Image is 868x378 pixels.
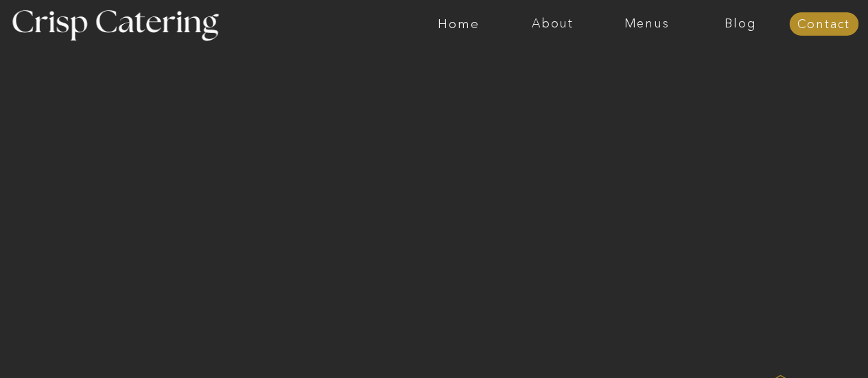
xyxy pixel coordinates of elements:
iframe: podium webchat widget bubble [731,309,868,378]
a: Home [412,17,506,31]
a: Contact [789,18,858,32]
a: Menus [600,17,694,31]
a: Blog [694,17,788,31]
a: About [506,17,600,31]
